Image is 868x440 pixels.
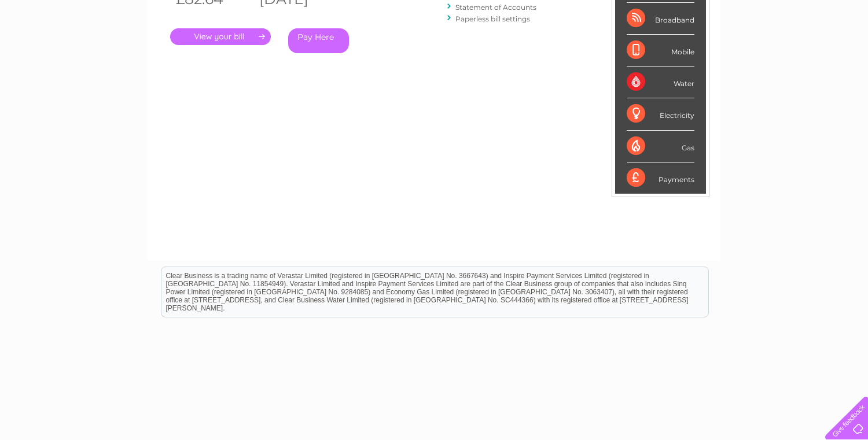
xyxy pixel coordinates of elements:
div: Mobile [627,35,694,66]
a: Water [664,49,686,58]
div: Clear Business is a trading name of Verastar Limited (registered in [GEOGRAPHIC_DATA] No. 3667643... [161,6,708,56]
a: Statement of Accounts [455,3,536,12]
a: Telecoms [726,49,760,58]
a: Pay Here [288,28,349,53]
div: Electricity [627,98,694,130]
a: . [170,28,271,45]
a: Log out [830,49,858,58]
a: Paperless bill settings [455,14,530,23]
div: Payments [627,162,694,194]
a: 0333 014 3131 [650,6,730,20]
div: Water [627,66,694,98]
a: Contact [791,49,819,58]
div: Broadband [627,3,694,35]
div: Gas [627,131,694,162]
img: logo.png [31,30,90,65]
a: Blog [767,49,784,58]
a: Energy [693,49,719,58]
